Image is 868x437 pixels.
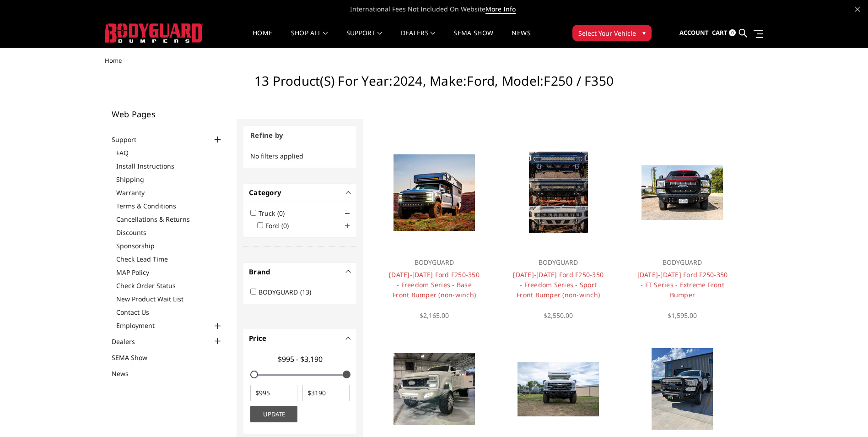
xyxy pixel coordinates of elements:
[453,30,493,48] a: SEMA Show
[116,175,223,184] a: Shipping
[420,311,449,320] span: $2,165.00
[822,393,868,437] iframe: Chat Widget
[389,270,480,299] a: [DATE]-[DATE] Ford F250-350 - Freedom Series - Base Front Bumper (non-winch)
[116,241,223,251] a: Sponsorship
[668,311,697,320] span: $1,595.00
[346,190,351,195] button: -
[253,30,272,48] a: Home
[277,209,285,218] span: (0)
[302,385,350,401] input: $3190
[105,56,122,65] span: Home
[265,221,294,230] label: Ford
[712,28,728,37] span: Cart
[250,152,303,160] span: No filters applied
[388,257,480,268] p: BODYGUARD
[291,30,328,48] a: shop all
[346,269,351,274] button: -
[637,270,728,299] a: [DATE]-[DATE] Ford F250-350 - FT Series - Extreme Front Bumper
[116,254,223,264] a: Check Lead Time
[112,337,146,346] a: Dealers
[116,188,223,197] a: Warranty
[250,406,297,422] button: Update
[116,307,223,317] a: Contact Us
[116,321,223,330] a: Employment
[485,5,516,14] a: More Info
[112,135,148,144] a: Support
[712,21,736,45] a: Cart 0
[249,333,351,344] h4: Price
[512,30,530,48] a: News
[300,288,311,296] span: (13)
[105,23,203,43] img: BODYGUARD BUMPERS
[116,148,223,158] a: FAQ
[116,228,223,237] a: Discounts
[529,152,588,233] img: Multiple lighting options
[116,201,223,211] a: Terms & Conditions
[512,257,604,268] p: BODYGUARD
[679,21,709,45] a: Account
[112,353,159,362] a: SEMA Show
[243,126,356,145] h3: Refine by
[249,267,351,277] h4: Brand
[401,30,436,48] a: Dealers
[116,161,223,171] a: Install Instructions
[729,29,736,36] span: 0
[642,28,646,38] span: ▾
[116,214,223,224] a: Cancellations & Returns
[345,211,350,216] span: Click to show/hide children
[346,336,351,340] button: -
[636,257,728,268] p: BODYGUARD
[259,288,317,296] label: BODYGUARD
[249,187,351,198] h4: Category
[572,25,652,41] button: Select Your Vehicle
[578,28,636,38] span: Select Your Vehicle
[503,137,614,248] a: Multiple lighting options
[346,30,383,48] a: Support
[544,311,573,320] span: $2,550.00
[679,28,709,37] span: Account
[105,73,764,96] h1: 13 Product(s) for Year:2024, Make:Ford, Model:F250 / F350
[281,221,289,230] span: (0)
[513,270,604,299] a: [DATE]-[DATE] Ford F250-350 - Freedom Series - Sport Front Bumper (non-winch)
[116,268,223,277] a: MAP Policy
[116,281,223,290] a: Check Order Status
[112,110,223,118] h5: Web Pages
[250,385,297,401] input: $995
[259,209,290,218] label: Truck
[112,369,140,378] a: News
[116,294,223,304] a: New Product Wait List
[345,224,350,228] span: Click to show/hide children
